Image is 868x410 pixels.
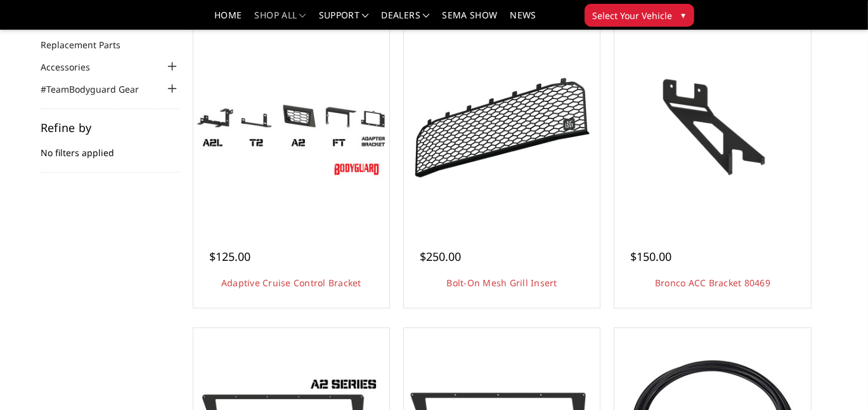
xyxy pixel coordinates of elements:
[221,277,361,289] a: Adaptive Cruise Control Bracket
[447,277,557,289] a: Bolt-On Mesh Grill Insert
[41,122,180,133] h5: Refine by
[420,249,461,264] span: $250.00
[41,83,155,96] a: #TeamBodyguard Gear
[255,11,306,29] a: shop all
[214,11,242,29] a: Home
[407,32,597,222] a: Bolt-On Mesh Grill Insert
[442,11,497,29] a: SEMA Show
[382,11,430,29] a: Dealers
[585,4,694,27] button: Select Your Vehicle
[319,11,369,29] a: Support
[41,122,180,173] div: No filters applied
[510,11,536,29] a: News
[630,249,671,264] span: $150.00
[618,32,807,222] a: Bronco ACC Bracket 80469
[682,8,686,22] span: ▾
[197,32,386,222] a: Adaptive Cruise Control Bracket
[407,73,597,182] img: Bolt-On Mesh Grill Insert
[41,38,136,51] a: Replacement Parts
[655,277,770,289] a: Bronco ACC Bracket 80469
[209,249,250,264] span: $125.00
[197,74,386,180] img: Adaptive Cruise Control Bracket
[805,349,868,410] iframe: Chat Widget
[618,74,807,180] img: Bronco ACC Bracket 80469
[593,9,673,22] span: Select Your Vehicle
[41,60,106,74] a: Accessories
